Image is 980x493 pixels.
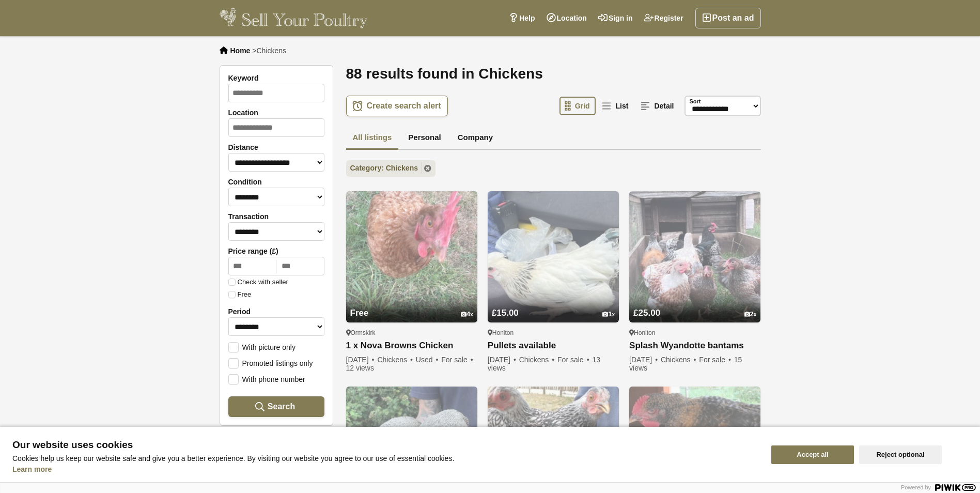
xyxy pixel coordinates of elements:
[228,307,324,316] label: Period
[597,97,634,115] a: List
[559,97,596,115] a: Grid
[220,8,368,28] img: Sell Your Poultry
[367,101,441,111] span: Create search alert
[346,364,374,372] span: 12 views
[771,445,854,464] button: Accept all
[346,191,477,322] img: 1 x Nova Browns Chicken
[488,191,619,322] img: Pullets available
[503,8,540,28] a: Help
[633,308,660,318] span: £25.00
[488,329,619,337] div: Honiton
[228,358,313,367] label: Promoted listings only
[488,356,517,364] span: [DATE]
[629,356,659,364] span: [DATE]
[228,247,324,255] label: Price range (£)
[488,288,619,322] a: £15.00 1
[629,341,760,351] a: Splash Wyandotte bantams
[228,291,252,298] label: Free
[346,341,477,351] a: 1 x Nova Browns Chicken
[451,127,500,150] a: Company
[695,8,761,28] a: Post an ad
[346,356,376,364] span: [DATE]
[661,356,697,364] span: Chickens
[346,160,435,177] a: Category: Chickens
[629,329,760,337] div: Honiton
[699,356,732,364] span: For sale
[228,374,305,383] label: With phone number
[901,484,931,490] span: Powered by
[12,465,52,473] a: Learn more
[228,279,288,286] label: Check with seller
[256,47,286,55] span: Chickens
[346,288,477,322] a: Free 4
[346,127,399,150] a: All listings
[12,440,759,450] span: Our website uses cookies
[635,97,680,115] a: Detail
[488,341,619,351] a: Pullets available
[519,356,556,364] span: Chickens
[859,445,942,464] button: Reject optional
[615,102,628,110] span: List
[228,143,324,151] label: Distance
[228,109,324,117] label: Location
[228,74,324,82] label: Keyword
[654,102,674,110] span: Detail
[488,356,600,372] span: 13 views
[346,65,761,83] h1: 88 results found in Chickens
[602,311,615,318] div: 1
[228,342,295,351] label: With picture only
[346,96,448,116] a: Create search alert
[377,356,414,364] span: Chickens
[639,8,689,28] a: Register
[461,311,473,318] div: 4
[441,356,474,364] span: For sale
[350,308,369,318] span: Free
[228,396,324,417] button: Search
[541,8,593,28] a: Location
[690,97,701,106] label: Sort
[629,191,760,322] img: Splash Wyandotte bantams
[268,402,295,411] span: Search
[228,212,324,221] label: Transaction
[416,356,440,364] span: Used
[252,47,286,55] li: >
[401,127,447,150] a: Personal
[593,8,639,28] a: Sign in
[12,454,759,463] p: Cookies help us keep our website safe and give you a better experience. By visiting our website y...
[557,356,590,364] span: For sale
[629,288,760,322] a: £25.00 2
[575,102,590,110] span: Grid
[629,356,742,372] span: 15 views
[744,311,757,318] div: 2
[230,47,251,55] a: Home
[346,329,477,337] div: Ormskirk
[228,178,324,186] label: Condition
[492,308,519,318] span: £15.00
